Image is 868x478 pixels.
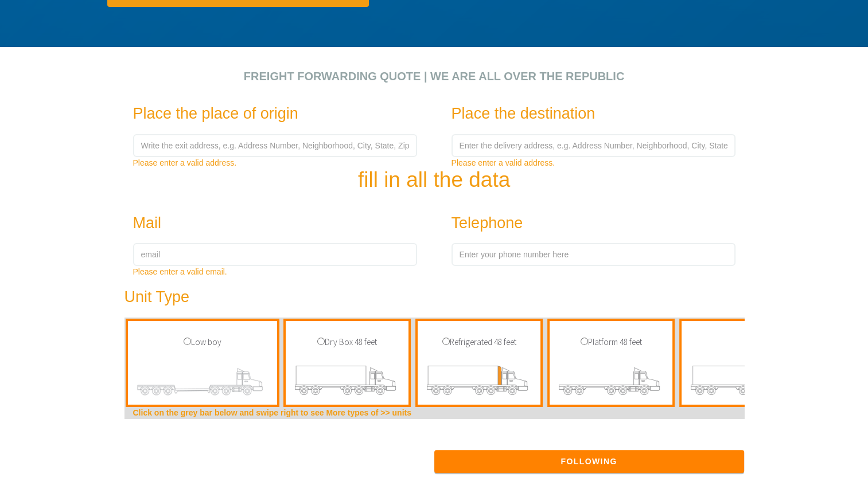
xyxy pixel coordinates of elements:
[133,215,392,232] h3: Mail
[450,336,516,347] font: Refrigerated 48 feet
[426,360,532,405] img: Refrigerated cargo transport 48 feet
[133,105,392,123] h3: Place the place of origin
[294,360,400,405] img: Cargo Transport Dry Box 48ft
[588,336,642,347] font: Platform 48 feet
[811,421,854,464] iframe: Drift Widget Chat Controller
[137,360,268,405] img: Low Boy Cargo Transport
[133,243,417,266] input: email
[9,47,859,58] div: Click to quote
[451,215,710,232] h3: Telephone
[133,408,411,417] b: Click on the grey bar below and swipe right to see More types of >> units
[133,266,417,277] div: Please enter a valid email.
[124,289,691,306] h3: Unit Type
[133,157,417,169] div: Please enter a valid address.
[325,336,377,347] font: Dry Box 48 feet
[451,105,710,123] h3: Place the destination
[451,134,735,157] input: Enter the delivery address, e.g. Address Number, Neighborhood, City, State, Zip Code.
[133,134,417,157] input: Write the exit address, e.g. Address Number, Neighborhood, City, State, Zip Code.
[451,243,735,266] input: Enter your phone number here
[558,360,664,405] img: Cargo Transport Platform 48 Feet
[632,301,861,428] iframe: Drift Widget Chat Window
[191,336,221,347] font: Low boy
[434,450,744,473] button: Following
[451,157,735,169] div: Please enter a valid address.
[124,70,744,83] h2: Freight Forwarding Quote | We are all over the Republic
